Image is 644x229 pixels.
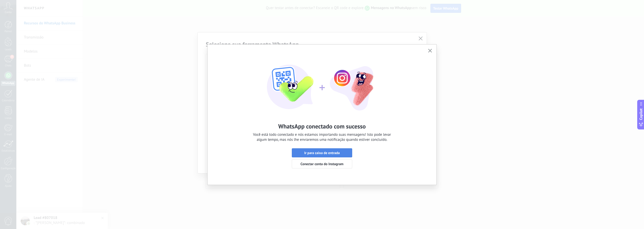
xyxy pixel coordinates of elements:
span: Copilot [638,108,643,120]
span: Você está todo conectado e nós estamos importando suas mensagens! Isto pode levar algum tempo, ma... [253,132,391,142]
span: Conectar conta do Instagram [301,162,344,166]
button: Conectar conta do Instagram [292,159,352,168]
h2: WhatsApp conectado com sucesso [278,122,366,130]
img: wa-lite-feat-instagram-success.png [267,52,377,112]
span: Ir para caixa de entrada [304,151,340,155]
button: Ir para caixa de entrada [292,148,352,157]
